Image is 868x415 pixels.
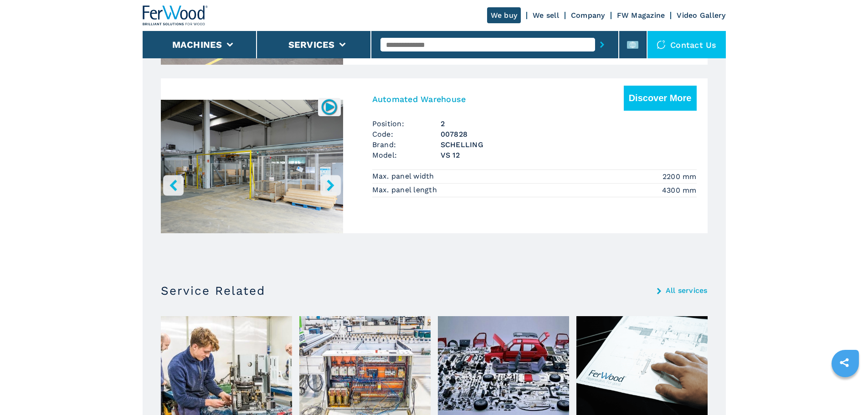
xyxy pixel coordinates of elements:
[161,83,343,304] div: Go to Slide 1
[372,94,466,104] h3: Automated Warehouse
[533,11,559,20] a: We sell
[172,39,222,50] button: Machines
[647,31,726,58] div: Contact us
[441,150,697,160] h3: VS 12
[595,34,609,55] button: submit-button
[372,129,441,139] span: Code:
[571,11,605,20] a: Company
[161,78,708,233] a: left-buttonright-buttonGo to Slide 1Go to Slide 2Go to Slide 3Go to Slide 4Go to Slide 5Go to Sli...
[320,175,341,195] button: right-button
[617,11,665,20] a: FW Magazine
[372,118,441,129] span: Position:
[441,129,697,139] h3: 007828
[657,40,666,49] img: Contact us
[441,118,697,129] span: 2
[829,374,861,408] iframe: Chat
[372,150,441,160] span: Model:
[624,86,697,111] button: Discover More
[662,185,697,195] em: 4300 mm
[163,175,184,195] button: left-button
[833,351,856,374] a: sharethis
[372,185,440,195] p: Max. panel length
[677,11,725,20] a: Video Gallery
[372,171,437,181] p: Max. panel width
[663,171,697,182] em: 2200 mm
[161,283,265,298] h3: Service Related
[143,5,208,26] img: Ferwood
[666,287,708,294] a: All services
[320,98,338,116] img: 007828
[487,7,521,23] a: We buy
[288,39,335,50] button: Services
[372,139,441,150] span: Brand:
[161,83,343,254] img: f743a2b8033fc6ec8e1b20d5f04590fa
[441,139,697,150] h3: SCHELLING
